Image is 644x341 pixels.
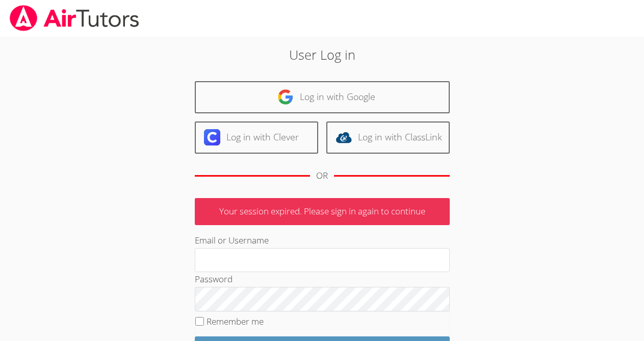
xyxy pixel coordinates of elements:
[195,81,450,113] a: Log in with Google
[204,129,220,145] img: clever-logo-6eab21bc6e7a338710f1a6ff85c0baf02591cd810cc4098c63d3a4b26e2feb20.svg
[195,198,450,225] p: Your session expired. Please sign in again to continue
[195,121,318,154] a: Log in with Clever
[9,5,140,31] img: airtutors_banner-c4298cdbf04f3fff15de1276eac7730deb9818008684d7c2e4769d2f7ddbe033.png
[277,89,294,105] img: google-logo-50288ca7cdecda66e5e0955fdab243c47b7ad437acaf1139b6f446037453330a.svg
[195,273,233,285] label: Password
[326,121,450,154] a: Log in with ClassLink
[316,168,328,183] div: OR
[195,234,269,246] label: Email or Username
[207,315,264,327] label: Remember me
[336,129,352,145] img: classlink-logo-d6bb404cc1216ec64c9a2012d9dc4662098be43eaf13dc465df04b49fa7ab582.svg
[148,45,496,64] h2: User Log in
